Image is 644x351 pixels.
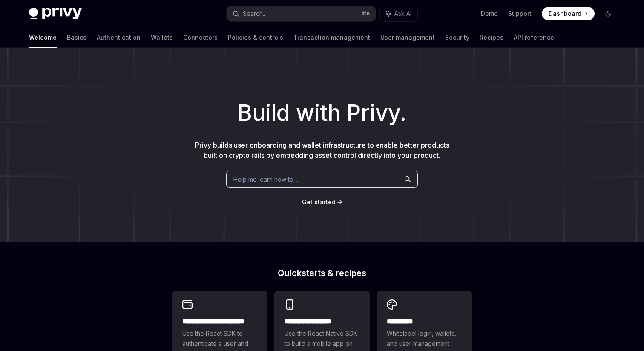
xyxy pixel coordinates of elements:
a: Support [508,9,532,18]
a: Basics [67,27,86,48]
a: Demo [481,9,498,18]
h2: Quickstarts & recipes [172,269,472,277]
div: Search... [243,9,267,19]
a: Connectors [183,27,218,48]
span: Privy builds user onboarding and wallet infrastructure to enable better products built on crypto ... [195,141,449,160]
a: Security [445,27,469,48]
button: Ask AI [380,6,417,21]
img: dark logo [29,8,82,20]
a: API reference [514,27,554,48]
a: Transaction management [293,27,370,48]
h1: Build with Privy. [14,96,630,130]
a: Dashboard [542,7,595,20]
span: Ask AI [394,9,411,18]
button: Toggle dark mode [601,7,615,20]
a: Authentication [97,27,141,48]
span: Help me learn how to… [233,175,298,184]
a: Welcome [29,27,57,48]
span: Dashboard [549,9,581,18]
a: Get started [302,198,336,206]
a: Policies & controls [228,27,283,48]
span: Get started [302,198,336,206]
a: User management [380,27,435,48]
button: Search...⌘K [227,6,376,21]
span: ⌘ K [362,10,371,17]
a: Recipes [480,27,503,48]
a: Wallets [151,27,173,48]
